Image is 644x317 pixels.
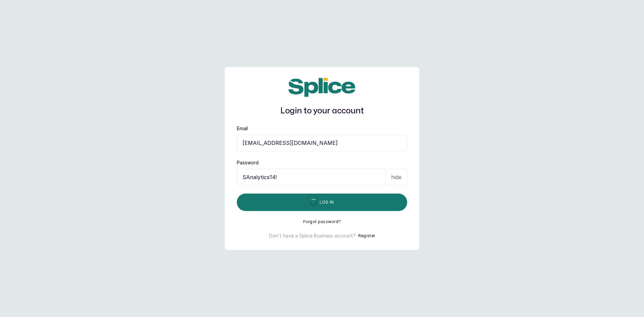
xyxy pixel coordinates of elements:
button: Register [358,232,375,239]
button: Forgot password? [303,219,341,224]
label: Password [237,159,259,166]
p: Don't have a Splice Business account? [269,232,356,239]
h1: Login to your account [237,105,407,117]
label: Email [237,125,248,132]
button: Log in [237,194,407,211]
input: email@acme.com [237,135,407,151]
p: hide [391,173,401,181]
